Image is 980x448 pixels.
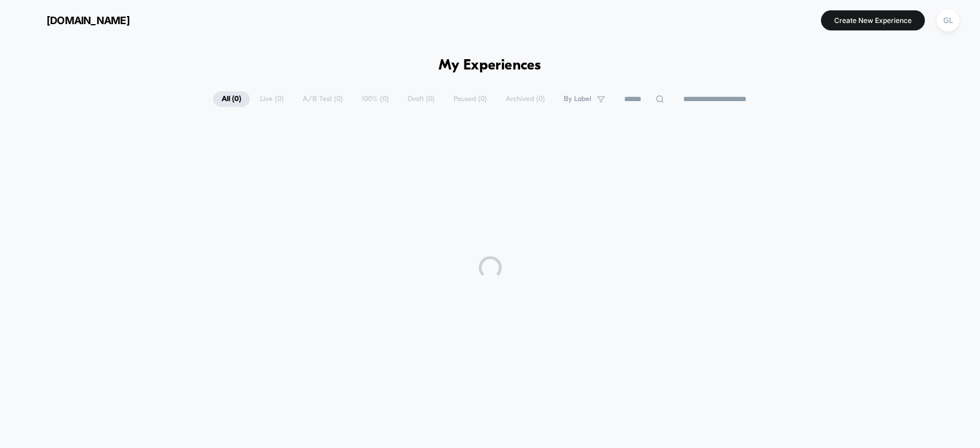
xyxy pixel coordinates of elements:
[564,95,591,103] span: By Label
[17,11,133,29] button: [DOMAIN_NAME]
[821,10,925,30] button: Create New Experience
[937,9,959,32] div: GL
[47,14,130,26] span: [DOMAIN_NAME]
[933,9,963,32] button: GL
[439,57,541,74] h1: My Experiences
[213,91,250,107] span: All ( 0 )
